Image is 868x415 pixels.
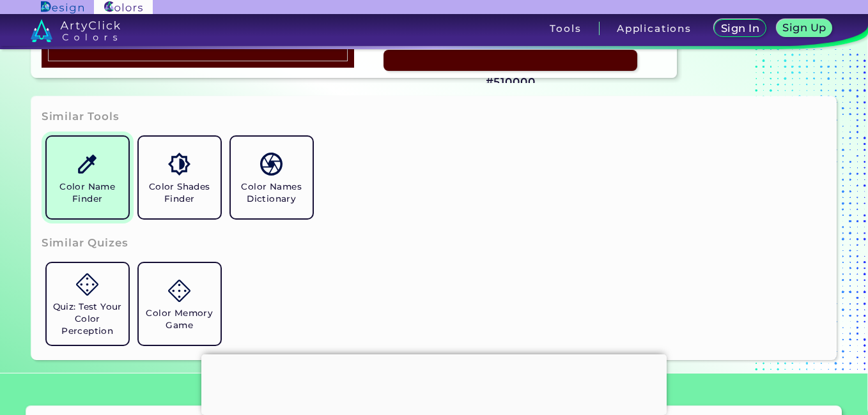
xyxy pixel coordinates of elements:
h5: Quiz: Test Your Color Perception [52,301,123,337]
iframe: Advertisement [201,354,667,412]
h5: Sign In [723,24,757,33]
h5: Color Shades Finder [144,181,215,205]
h3: Similar Quizes [42,236,128,251]
h5: Sign Up [785,23,825,33]
img: ArtyClick Design logo [41,1,84,13]
img: icon_color_shades.svg [168,153,190,175]
img: icon_color_name_finder.svg [76,153,98,175]
h3: Similar Tools [42,109,120,124]
h5: Color Memory Game [144,307,215,331]
h3: #510000 [486,75,536,90]
a: Color Name Finder [42,132,134,223]
h3: Tools [550,24,581,33]
a: Sign In [717,20,763,36]
h5: Color Names Dictionary [236,181,307,205]
a: Sign Up [779,20,830,36]
img: icon_game.svg [76,273,98,296]
img: icon_color_names_dictionary.svg [260,153,283,175]
img: icon_game.svg [168,280,190,302]
a: Color Names Dictionary [226,132,318,223]
a: Color Shades Finder [134,132,226,223]
h3: Applications [617,24,692,33]
h5: Color Name Finder [52,181,123,205]
a: Color Memory Game [134,258,226,350]
img: logo_artyclick_colors_white.svg [31,19,121,42]
a: Quiz: Test Your Color Perception [42,258,134,350]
